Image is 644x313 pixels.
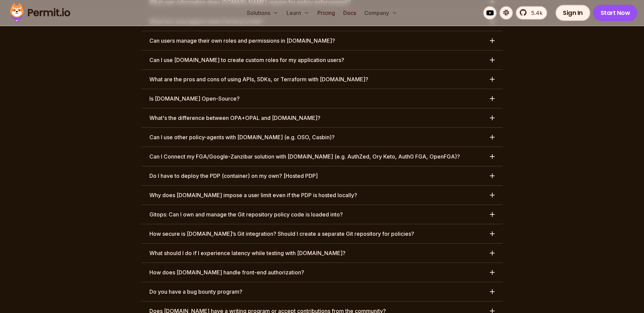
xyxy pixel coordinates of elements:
[149,95,240,103] h3: Is [DOMAIN_NAME] Open-Source?
[141,263,503,282] button: How does [DOMAIN_NAME] handle front-end authorization?
[141,89,503,108] button: Is [DOMAIN_NAME] Open-Source?
[149,56,344,64] h3: Can I use [DOMAIN_NAME] to create custom roles for my application users?
[7,1,73,24] img: Permit logo
[593,5,638,21] a: Start Now
[362,6,400,20] button: Company
[141,205,503,224] button: Gitops: Can I own and manage the Git repository policy code is loaded into?
[555,5,590,21] a: Sign In
[244,6,281,20] button: Solutions
[141,224,503,243] button: How secure is [DOMAIN_NAME]’s Git integration? Should I create a separate Git repository for poli...
[149,37,335,45] h3: Can users manage their own roles and permissions in [DOMAIN_NAME]?
[527,9,542,17] span: 5.4k
[141,50,503,69] button: Can I use [DOMAIN_NAME] to create custom roles for my application users?
[141,128,503,147] button: Can I use other policy-agents with [DOMAIN_NAME] (e.g. OSO, Casbin)?
[141,108,503,127] button: What's the difference between OPA+OPAL and [DOMAIN_NAME]?
[141,31,503,50] button: Can users manage their own roles and permissions in [DOMAIN_NAME]?
[141,147,503,166] button: Can I Connect my FGA/Google-Zanzibar solution with [DOMAIN_NAME] (e.g. AuthZed, Ory Keto, Auth0 F...
[141,244,503,263] button: What should I do if I experience latency while testing with [DOMAIN_NAME]?
[149,191,357,199] h3: Why does [DOMAIN_NAME] impose a user limit even if the PDP is hosted locally?
[149,133,335,141] h3: Can I use other policy-agents with [DOMAIN_NAME] (e.g. OSO, Casbin)?
[341,6,359,20] a: Docs
[284,6,312,20] button: Learn
[149,268,304,276] h3: How does [DOMAIN_NAME] handle front-end authorization?
[149,152,460,161] h3: Can I Connect my FGA/Google-Zanzibar solution with [DOMAIN_NAME] (e.g. AuthZed, Ory Keto, Auth0 F...
[149,249,346,257] h3: What should I do if I experience latency while testing with [DOMAIN_NAME]?
[315,6,338,20] a: Pricing
[516,6,547,20] a: 5.4k
[149,75,368,83] h3: What are the pros and cons of using APIs, SDKs, or Terraform with [DOMAIN_NAME]?
[141,166,503,185] button: Do I have to deploy the PDP (container) on my own? [Hosted PDP]
[149,172,318,180] h3: Do I have to deploy the PDP (container) on my own? [Hosted PDP]
[149,230,414,238] h3: How secure is [DOMAIN_NAME]’s Git integration? Should I create a separate Git repository for poli...
[149,210,343,218] h3: Gitops: Can I own and manage the Git repository policy code is loaded into?
[149,114,320,122] h3: What's the difference between OPA+OPAL and [DOMAIN_NAME]?
[141,186,503,205] button: Why does [DOMAIN_NAME] impose a user limit even if the PDP is hosted locally?
[141,70,503,89] button: What are the pros and cons of using APIs, SDKs, or Terraform with [DOMAIN_NAME]?
[141,282,503,301] button: Do you have a bug bounty program?
[149,288,242,296] h3: Do you have a bug bounty program?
